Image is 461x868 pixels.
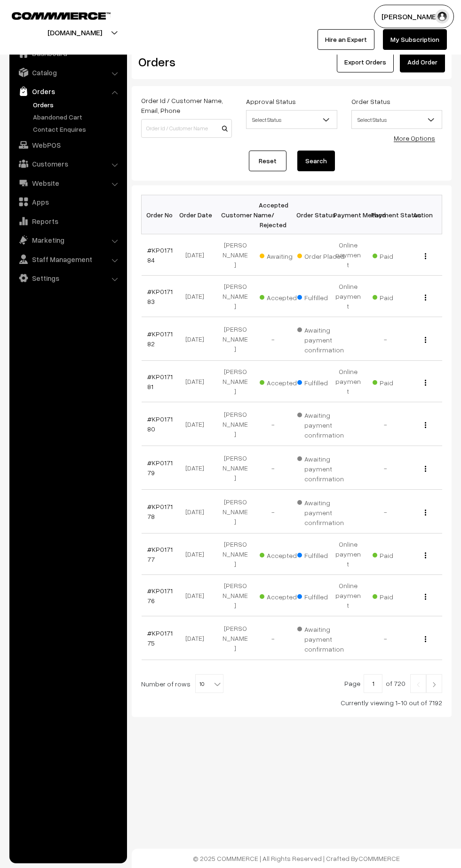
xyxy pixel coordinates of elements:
[195,674,223,693] span: 10
[260,548,307,560] span: Accepted
[351,110,442,129] span: Select Status
[254,490,292,534] td: -
[15,21,135,44] button: [DOMAIN_NAME]
[12,231,124,248] a: Marketing
[367,446,405,490] td: -
[216,616,254,660] td: [PERSON_NAME]
[216,534,254,575] td: [PERSON_NAME]
[254,402,292,446] td: -
[394,134,435,142] a: More Options
[254,616,292,660] td: -
[12,155,124,172] a: Customers
[12,251,124,268] a: Staff Management
[373,589,420,602] span: Paid
[179,276,216,317] td: [DATE]
[358,854,400,862] a: COMMMERCE
[405,195,442,234] th: Action
[12,193,124,210] a: Apps
[351,96,390,106] label: Order Status
[12,213,124,230] a: Reports
[367,402,405,446] td: -
[31,100,124,110] a: Orders
[329,361,367,402] td: Online payment
[297,323,344,355] span: Awaiting payment confirmation
[297,290,344,303] span: Fulfilled
[329,234,367,276] td: Online payment
[141,96,232,115] label: Order Id / Customer Name, Email, Phone
[12,9,94,21] a: COMMMERCE
[147,246,173,264] a: #KP017184
[425,337,426,343] img: Menu
[260,290,307,303] span: Accepted
[12,64,124,81] a: Catalog
[147,545,173,563] a: #KP017177
[246,96,296,106] label: Approval Status
[337,52,394,72] button: Export Orders
[260,589,307,602] span: Accepted
[179,234,216,276] td: [DATE]
[31,112,124,122] a: Abandoned Cart
[179,402,216,446] td: [DATE]
[216,361,254,402] td: [PERSON_NAME]
[297,495,344,527] span: Awaiting payment confirmation
[12,175,124,191] a: Website
[12,83,124,100] a: Orders
[147,459,173,477] a: #KP017179
[196,675,223,693] span: 10
[297,589,344,602] span: Fulfilled
[179,317,216,361] td: [DATE]
[132,849,461,868] footer: © 2025 COMMMERCE | All Rights Reserved | Crafted By
[260,375,307,388] span: Accepted
[367,317,405,361] td: -
[318,29,374,50] a: Hire an Expert
[147,330,173,348] a: #KP017182
[383,29,447,50] a: My Subscription
[352,111,442,128] span: Select Status
[425,552,426,558] img: Menu
[425,510,426,516] img: Menu
[179,490,216,534] td: [DATE]
[254,317,292,361] td: -
[435,9,449,24] img: user
[179,361,216,402] td: [DATE]
[373,548,420,560] span: Paid
[344,679,360,687] span: Page
[297,622,344,654] span: Awaiting payment confirmation
[297,249,344,261] span: Order Placed
[425,295,426,301] img: Menu
[12,136,124,153] a: WebPOS
[179,195,216,234] th: Order Date
[147,287,173,305] a: #KP017183
[216,402,254,446] td: [PERSON_NAME]
[138,55,231,69] h2: Orders
[216,234,254,276] td: [PERSON_NAME]
[329,276,367,317] td: Online payment
[386,679,405,687] span: of 720
[367,490,405,534] td: -
[329,575,367,616] td: Online payment
[147,373,173,390] a: #KP017181
[425,380,426,386] img: Menu
[425,466,426,472] img: Menu
[147,502,173,520] a: #KP017178
[179,616,216,660] td: [DATE]
[329,534,367,575] td: Online payment
[216,446,254,490] td: [PERSON_NAME]
[12,270,124,287] a: Settings
[297,452,344,484] span: Awaiting payment confirmation
[297,151,335,171] button: Search
[246,111,336,128] span: Select Status
[249,151,286,171] a: Reset
[141,698,442,708] div: Currently viewing 1-10 out of 7192
[414,682,422,687] img: Left
[141,679,191,689] span: Number of rows
[297,548,344,560] span: Fulfilled
[216,490,254,534] td: [PERSON_NAME]
[141,119,232,138] input: Order Id / Customer Name / Customer Email / Customer Phone
[425,422,426,428] img: Menu
[400,52,445,72] a: Add Order
[297,375,344,388] span: Fulfilled
[430,682,438,687] img: Right
[12,12,111,19] img: COMMMERCE
[179,446,216,490] td: [DATE]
